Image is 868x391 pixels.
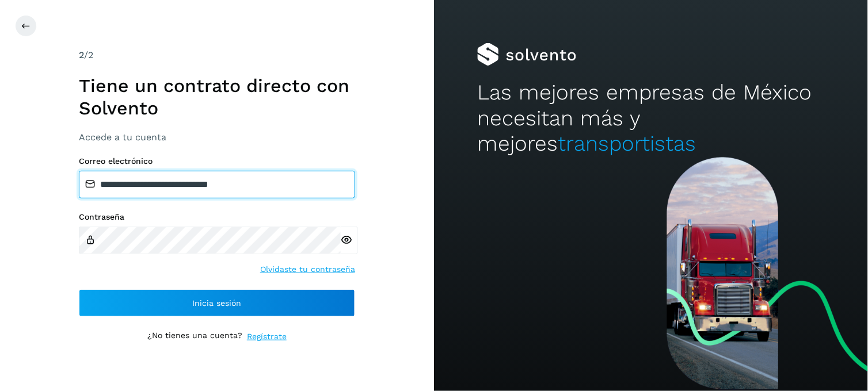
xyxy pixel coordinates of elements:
[260,263,355,275] a: Olvidaste tu contraseña
[477,80,824,156] h2: Las mejores empresas de México necesitan más y mejores
[79,156,355,166] label: Correo electrónico
[79,132,355,143] h3: Accede a tu cuenta
[247,331,287,343] a: Regístrate
[558,131,696,156] span: transportistas
[79,49,84,60] span: 2
[79,289,355,317] button: Inicia sesión
[193,299,242,307] span: Inicia sesión
[79,48,355,62] div: /2
[79,212,355,222] label: Contraseña
[79,75,355,119] h1: Tiene un contrato directo con Solvento
[147,331,242,343] p: ¿No tienes una cuenta?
